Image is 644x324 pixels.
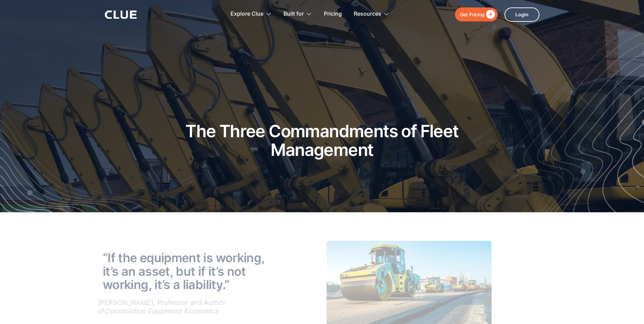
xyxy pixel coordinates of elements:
[231,3,272,25] div: Explore Clue
[324,3,342,25] a: Pricing
[104,307,218,315] em: Construction Equipment Economics
[354,3,381,25] div: Resources
[494,11,644,212] img: Three commandments of fleet management
[283,3,312,25] div: Built for
[231,3,263,25] div: Explore Clue
[460,10,484,19] div: Get Pricing
[484,10,495,19] div: 
[354,3,389,25] div: Resources
[283,3,304,25] div: Built for
[455,7,498,21] a: Get Pricing
[169,122,475,159] h1: The Three Commandments of Fleet Management
[103,251,274,292] h2: “If the equipment is working, it’s an asset, but if it’s not working, it’s a liability.”
[97,299,244,316] p: [PERSON_NAME], Professor and Author of
[504,7,539,22] a: Login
